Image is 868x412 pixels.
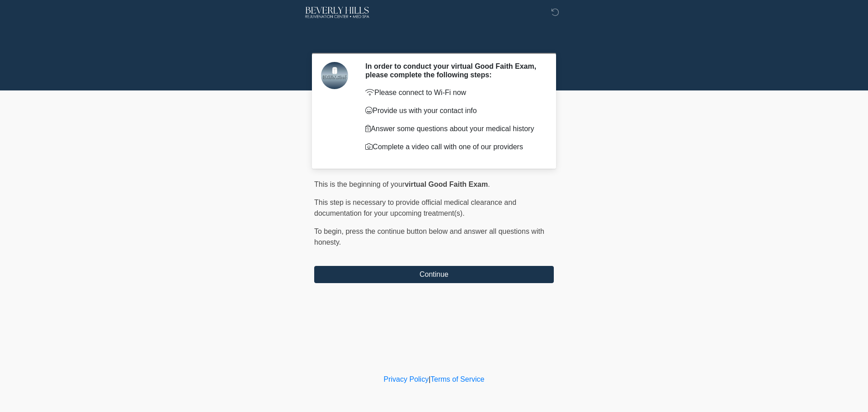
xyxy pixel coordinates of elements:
span: This is the beginning of your [314,180,405,188]
img: Beverly Hills Rejuvenation Center - Prosper Logo [305,7,369,18]
button: Continue [314,266,554,283]
h2: In order to conduct your virtual Good Faith Exam, please complete the following steps: [365,62,540,79]
span: . [488,180,490,188]
p: Complete a video call with one of our providers [365,142,540,152]
span: This step is necessary to provide official medical clearance and documentation for your upcoming ... [314,199,516,217]
p: Please connect to Wi-Fi now [365,87,540,98]
span: press the continue button below and answer all questions with honesty. [314,227,544,246]
a: Terms of Service [430,375,484,383]
h1: ‎ ‎ ‎ [307,33,561,49]
p: Provide us with your contact info [365,105,540,116]
p: Answer some questions about your medical history [365,123,540,134]
a: Privacy Policy [384,375,429,383]
img: Agent Avatar [321,62,348,89]
span: To begin, [314,227,345,235]
strong: virtual Good Faith Exam [405,180,488,188]
a: | [429,375,430,383]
